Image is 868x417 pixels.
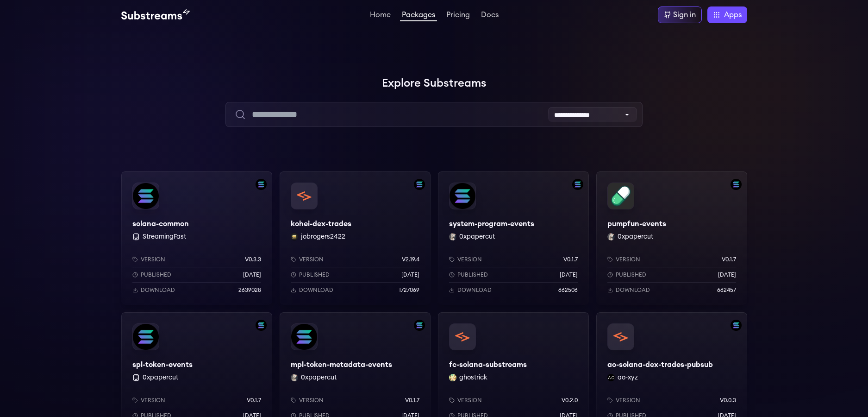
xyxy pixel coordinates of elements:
[238,286,261,294] p: 2639028
[457,271,488,278] p: Published
[121,74,747,93] h1: Explore Substreams
[673,9,696,20] div: Sign in
[121,9,190,20] img: Substream's logo
[718,271,736,278] p: [DATE]
[596,171,747,305] a: Filter by solana networkpumpfun-eventspumpfun-events0xpapercut 0xpapercutVersionv0.1.7Published[D...
[720,397,736,404] p: v0.0.3
[438,171,589,305] a: Filter by solana networksystem-program-eventssystem-program-events0xpapercut 0xpapercutVersionv0....
[616,256,640,263] p: Version
[245,256,261,263] p: v0.3.3
[616,286,650,294] p: Download
[141,397,165,404] p: Version
[722,256,736,263] p: v0.1.7
[301,232,345,241] button: jobrogers2422
[616,271,646,278] p: Published
[141,271,171,278] p: Published
[479,11,500,20] a: Docs
[560,271,578,278] p: [DATE]
[243,271,261,278] p: [DATE]
[616,397,640,404] p: Version
[256,179,267,190] img: Filter by solana network
[405,397,419,404] p: v0.1.7
[459,232,495,241] button: 0xpapercut
[299,256,324,263] p: Version
[457,256,482,263] p: Version
[299,397,324,404] p: Version
[301,373,337,382] button: 0xpapercut
[414,320,425,331] img: Filter by solana network
[444,11,472,20] a: Pricing
[562,397,578,404] p: v0.2.0
[141,256,165,263] p: Version
[731,320,742,331] img: Filter by solana network
[658,6,702,23] a: Sign in
[558,286,578,294] p: 662506
[457,397,482,404] p: Version
[717,286,736,294] p: 662457
[121,171,272,305] a: Filter by solana networksolana-commonsolana-common StreamingFastVersionv0.3.3Published[DATE]Downl...
[618,373,638,382] button: ao-xyz
[141,286,175,294] p: Download
[459,373,487,382] button: ghostrick
[402,256,419,263] p: v2.19.4
[724,9,742,20] span: Apps
[143,373,178,382] button: 0xpapercut
[256,320,267,331] img: Filter by solana network
[731,179,742,190] img: Filter by solana network
[457,286,492,294] p: Download
[414,179,425,190] img: Filter by solana network
[299,271,330,278] p: Published
[280,171,431,305] a: Filter by solana networkkohei-dex-tradeskohei-dex-tradesjobrogers2422 jobrogers2422Versionv2.19.4...
[247,397,261,404] p: v0.1.7
[572,179,583,190] img: Filter by solana network
[563,256,578,263] p: v0.1.7
[618,232,653,241] button: 0xpapercut
[401,271,419,278] p: [DATE]
[143,232,186,241] button: StreamingFast
[299,286,333,294] p: Download
[400,11,437,21] a: Packages
[399,286,419,294] p: 1727069
[368,11,393,20] a: Home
